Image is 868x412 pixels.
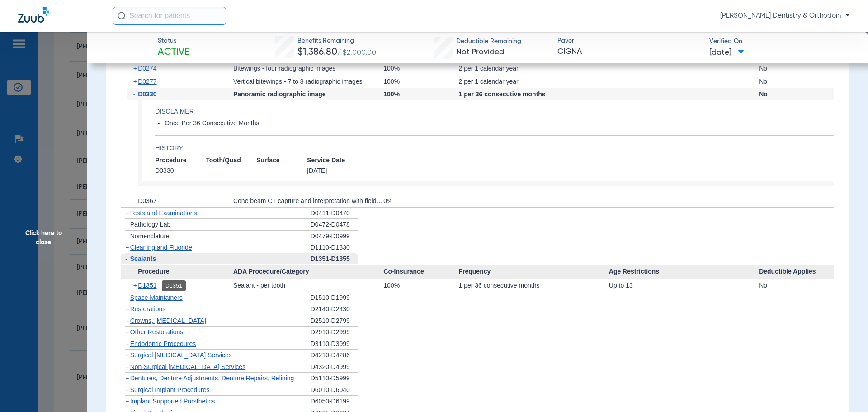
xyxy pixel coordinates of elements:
[138,282,156,289] span: D1351
[233,62,383,75] div: Bitewings - four radiographic images
[18,7,49,23] img: Zuub Logo
[125,209,129,217] span: +
[759,265,834,279] span: Deductible Applies
[133,75,138,88] span: +
[130,305,166,313] span: Restorations
[233,88,383,100] div: Panoramic radiographic image
[307,156,358,165] span: Service Date
[233,194,383,207] div: Cone beam CT capture and interpretation with field of view of both jaws; with or without cranium
[155,166,206,175] span: D0330
[133,88,138,100] span: -
[130,363,245,370] span: Non-Surgical [MEDICAL_DATA] Services
[158,36,189,46] span: Status
[311,373,358,384] div: D5110-D5999
[458,62,609,75] div: 2 per 1 calendar year
[311,219,358,231] div: D0472-D0478
[458,279,609,292] div: 1 per 36 consecutive months
[456,48,504,56] span: Not Provided
[709,47,744,58] span: [DATE]
[311,208,358,219] div: D0411-D0470
[383,279,458,292] div: 100%
[158,46,189,59] span: Active
[759,88,834,100] div: No
[206,156,256,165] span: Tooth/Quad
[130,255,156,262] span: Sealants
[118,12,126,20] img: Search Icon
[125,294,129,301] span: +
[458,265,609,279] span: Frequency
[138,197,156,204] span: D0367
[297,36,376,46] span: Benefits Remaining
[162,280,186,291] div: D1351
[458,75,609,88] div: 2 per 1 calendar year
[311,292,358,304] div: D1510-D1999
[383,75,458,88] div: 100%
[125,317,129,324] span: +
[130,398,215,405] span: Implant Supported Prosthetics
[130,328,184,336] span: Other Restorations
[311,361,358,373] div: D4320-D4999
[307,166,358,175] span: [DATE]
[138,90,156,98] span: D0330
[311,253,358,265] div: D1351-D1355
[557,46,702,57] span: CIGNA
[155,107,834,116] h4: Disclaimer
[125,398,129,405] span: +
[125,351,129,359] span: +
[709,37,854,46] span: Verified On
[458,88,609,100] div: 1 per 36 consecutive months
[311,242,358,253] div: D1110-D1330
[125,363,129,370] span: +
[125,305,129,313] span: +
[311,338,358,350] div: D3110-D3999
[311,315,358,327] div: D2510-D2799
[125,374,129,382] span: +
[311,396,358,407] div: D6050-D6199
[383,88,458,100] div: 100%
[125,328,129,336] span: +
[130,386,210,393] span: Surgical Implant Procedures
[130,221,171,228] span: Pathology Lab
[130,244,192,251] span: Cleaning and Fluoride
[256,156,307,165] span: Surface
[233,265,383,279] span: ADA Procedure/Category
[759,75,834,88] div: No
[155,143,834,153] h4: History
[125,340,129,347] span: +
[125,386,129,393] span: +
[125,255,127,262] span: -
[456,37,521,46] span: Deductible Remaining
[130,232,170,240] span: Nomenclature
[383,265,458,279] span: Co-Insurance
[138,65,156,72] span: D0274
[297,47,337,57] span: $1,386.80
[130,340,196,347] span: Endodontic Procedures
[133,279,138,292] span: +
[337,49,376,57] span: / $2,000.00
[130,374,294,382] span: Dentures, Denture Adjustments, Denture Repairs, Relining
[130,294,183,301] span: Space Maintainers
[823,369,868,412] iframe: Chat Widget
[121,265,233,279] span: Procedure
[383,62,458,75] div: 100%
[133,62,138,75] span: +
[609,279,759,292] div: Up to 13
[759,62,834,75] div: No
[233,279,383,292] div: Sealant - per tooth
[720,11,850,20] span: [PERSON_NAME] Dentistry & Orthodoin
[155,156,206,165] span: Procedure
[138,78,156,85] span: D0277
[311,231,358,242] div: D0479-D0999
[311,303,358,315] div: D2140-D2430
[165,119,834,128] li: Once Per 36 Consecutive Months
[609,265,759,279] span: Age Restrictions
[759,279,834,292] div: No
[557,36,702,46] span: Payer
[113,7,226,25] input: Search for patients
[311,384,358,396] div: D6010-D6040
[125,244,129,251] span: +
[233,75,383,88] div: Vertical bitewings - 7 to 8 radiographic images
[130,209,197,217] span: Tests and Examinations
